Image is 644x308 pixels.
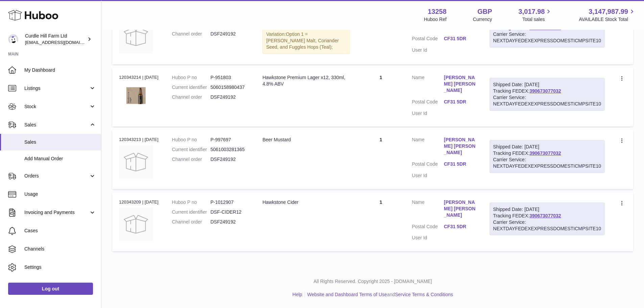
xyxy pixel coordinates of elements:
a: [PERSON_NAME] [PERSON_NAME] [444,137,476,156]
dd: DSF-CIDER12 [210,209,249,215]
dd: DSF249192 [210,219,249,225]
a: [PERSON_NAME] [PERSON_NAME] [444,199,476,218]
dt: Huboo P no [172,199,211,206]
dt: Current identifier [172,146,211,153]
div: Hawkstone Premium Lager x12, 330ml, 4.8% ABV [262,74,350,87]
dt: Huboo P no [172,74,211,81]
dt: Postal Code [412,161,444,169]
dd: P-951803 [210,74,249,81]
dd: DSF249192 [210,94,249,100]
a: 390673077032 [529,150,561,156]
a: CF31 5DR [444,223,476,230]
dt: Name [412,199,444,220]
div: Shipped Date: [DATE] [493,144,601,150]
span: Orders [24,173,89,179]
span: Cases [24,228,96,234]
img: no-photo.jpg [119,20,153,53]
dt: Current identifier [172,84,211,91]
a: 3,017.98 Total sales [519,7,553,23]
dt: Name [412,74,444,95]
div: Curdle Hill Farm Ltd [25,33,86,46]
li: and [305,291,453,298]
span: Listings [24,85,89,92]
a: 390673077032 [529,213,561,218]
td: 1 [357,130,405,189]
span: Settings [24,264,96,270]
div: Tracking FEDEX: [490,78,605,111]
div: 120343209 | [DATE] [119,199,159,205]
dt: User Id [412,47,444,53]
div: Shipped Date: [DATE] [493,206,601,213]
span: Channels [24,246,96,252]
dt: User Id [412,235,444,241]
div: Carrier Service: NEXTDAYFEDEXEXPRESSDOMESTICMPSITE10 [493,94,601,107]
span: Usage [24,191,96,197]
a: CF31 5DR [444,161,476,167]
dt: Channel order [172,156,211,163]
span: Sales [24,139,96,145]
img: no-photo.jpg [119,145,153,179]
div: 120343213 | [DATE] [119,137,159,143]
div: Variation: [262,27,350,54]
img: internalAdmin-13258@internal.huboo.com [8,34,18,44]
dd: P-997697 [210,137,249,143]
a: 3,147,987.99 AVAILABLE Stock Total [579,7,636,23]
dt: Channel order [172,31,211,37]
div: Tracking FEDEX: [490,203,605,236]
strong: GBP [477,7,492,16]
span: Stock [24,103,89,110]
span: 3,017.98 [519,7,545,16]
div: Tracking FEDEX: [490,140,605,173]
span: My Dashboard [24,67,96,73]
span: Sales [24,122,89,128]
a: Help [292,292,302,297]
div: 120343214 | [DATE] [119,74,159,80]
dt: Postal Code [412,35,444,44]
td: 1 [357,5,405,64]
dd: DSF249192 [210,156,249,163]
span: Invoicing and Payments [24,209,89,216]
a: CF31 5DR [444,99,476,105]
a: CF31 5DR [444,35,476,42]
img: 132581708521438.jpg [119,83,153,108]
div: Carrier Service: NEXTDAYFEDEXEXPRESSDOMESTICMPSITE10 [493,219,601,232]
dd: 5061003281365 [210,146,249,153]
div: Shipped Date: [DATE] [493,81,601,88]
a: Service Terms & Conditions [395,292,453,297]
strong: 13258 [428,7,447,16]
span: AVAILABLE Stock Total [579,16,636,23]
a: Log out [8,283,93,295]
span: [EMAIL_ADDRESS][DOMAIN_NAME] [25,40,99,45]
span: Add Manual Order [24,156,96,162]
div: Huboo Ref [424,16,447,23]
div: Hawkstone Cider [262,199,350,206]
div: Carrier Service: NEXTDAYFEDEXEXPRESSDOMESTICMPSITE10 [493,31,601,44]
div: Tracking FEDEX: [490,15,605,48]
dt: Postal Code [412,99,444,107]
p: All Rights Reserved. Copyright 2025 - [DOMAIN_NAME] [107,278,639,285]
dd: P-1012907 [210,199,249,206]
span: 3,147,987.99 [589,7,628,16]
a: [PERSON_NAME] [PERSON_NAME] [444,74,476,94]
dt: Channel order [172,219,211,225]
td: 1 [357,68,405,126]
div: Beer Mustard [262,137,350,143]
div: Currency [473,16,492,23]
dt: Huboo P no [172,137,211,143]
span: Option 1 = [PERSON_NAME] Malt, Coriander Seed, and Fuggles Hops (Teal); [266,31,339,50]
div: Carrier Service: NEXTDAYFEDEXEXPRESSDOMESTICMPSITE10 [493,157,601,169]
dt: User Id [412,172,444,179]
dt: User Id [412,110,444,117]
dt: Name [412,137,444,158]
td: 1 [357,192,405,251]
dt: Postal Code [412,223,444,232]
a: 390673077032 [529,88,561,94]
dt: Current identifier [172,209,211,215]
span: Total sales [522,16,552,23]
dt: Channel order [172,94,211,100]
dd: 5060158980437 [210,84,249,91]
img: no-photo.jpg [119,207,153,241]
dd: DSF249192 [210,31,249,37]
a: Website and Dashboard Terms of Use [307,292,387,297]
